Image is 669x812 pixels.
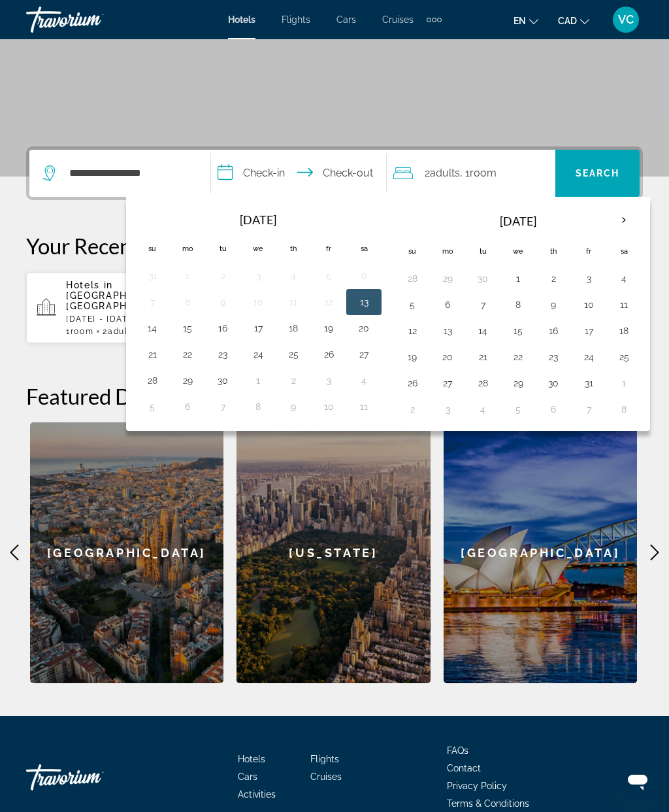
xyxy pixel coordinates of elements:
button: Day 6 [543,400,564,418]
button: Day 19 [318,319,339,337]
button: Day 5 [318,267,339,285]
button: Day 16 [543,322,564,340]
span: Room [71,327,94,336]
button: Day 6 [353,267,374,285]
button: Day 3 [248,267,269,285]
a: Flights [282,14,310,25]
button: Day 11 [613,296,634,314]
span: VC [618,13,634,26]
button: Day 1 [177,267,198,285]
a: Privacy Policy [447,781,507,791]
button: Day 20 [353,319,374,337]
button: Day 25 [613,348,634,366]
button: Day 5 [508,400,529,418]
button: Extra navigation items [427,9,442,30]
button: Day 27 [353,345,374,364]
a: FAQs [447,745,468,756]
button: Day 3 [578,269,599,288]
button: Day 1 [508,269,529,288]
button: Day 5 [402,296,423,314]
h2: Featured Destinations [26,383,643,409]
button: Day 28 [142,371,163,390]
a: Terms & Conditions [447,798,529,809]
span: CAD [558,16,577,26]
button: Day 9 [543,296,564,314]
a: Contact [447,763,481,773]
button: Day 14 [472,322,493,340]
a: Travorium [26,3,157,37]
th: [DATE] [170,205,346,234]
button: Day 28 [472,374,493,392]
button: Day 6 [177,398,198,416]
button: Day 31 [578,374,599,392]
a: Hotels [238,754,265,764]
button: Day 17 [248,319,269,337]
button: Day 31 [142,267,163,285]
span: Adults [108,327,137,336]
button: Travelers: 2 adults, 0 children [387,150,555,197]
button: Day 11 [283,293,304,311]
button: Day 25 [283,345,304,364]
button: Day 12 [318,293,339,311]
button: Day 3 [318,371,339,390]
a: [GEOGRAPHIC_DATA] [30,422,224,683]
button: Day 23 [543,348,564,366]
button: Day 4 [353,371,374,390]
button: Day 8 [613,400,634,418]
span: 2 [425,164,460,182]
button: Day 1 [613,374,634,392]
button: Day 2 [212,267,233,285]
p: [DATE] - [DATE] [66,314,212,324]
button: Day 6 [437,296,458,314]
a: [US_STATE] [237,422,431,683]
button: Day 30 [212,371,233,390]
button: Day 2 [283,371,304,390]
span: [GEOGRAPHIC_DATA], [GEOGRAPHIC_DATA] (BOD) [66,290,209,311]
button: Day 19 [402,348,423,366]
button: Day 7 [212,398,233,416]
button: Day 28 [402,269,423,288]
a: Cruises [382,14,414,25]
button: Day 18 [613,322,634,340]
button: Day 4 [283,267,304,285]
button: Day 26 [402,374,423,392]
button: Day 15 [508,322,529,340]
button: Change language [514,11,538,30]
a: Cars [336,14,356,25]
button: Day 18 [283,319,304,337]
button: Day 8 [508,296,529,314]
button: Day 16 [212,319,233,337]
p: Your Recent Searches [26,233,643,259]
span: Room [470,167,497,179]
button: Day 14 [142,319,163,337]
button: Day 7 [142,293,163,311]
th: [DATE] [430,205,606,237]
button: Day 9 [212,293,233,311]
button: Day 7 [578,400,599,418]
button: Next month [606,205,642,235]
button: Day 30 [543,374,564,392]
a: Cars [238,771,257,782]
a: Travorium [26,758,157,797]
button: Day 13 [353,293,374,311]
button: Day 23 [212,345,233,364]
button: Change currency [558,11,589,30]
button: Day 11 [353,398,374,416]
a: [GEOGRAPHIC_DATA] [444,422,638,683]
span: Hotels in [66,280,113,290]
button: Day 4 [613,269,634,288]
button: Day 24 [248,345,269,364]
iframe: Button to launch messaging window [617,760,659,802]
button: Day 7 [472,296,493,314]
a: Hotels [228,14,255,25]
button: Day 21 [142,345,163,364]
button: Day 2 [543,269,564,288]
